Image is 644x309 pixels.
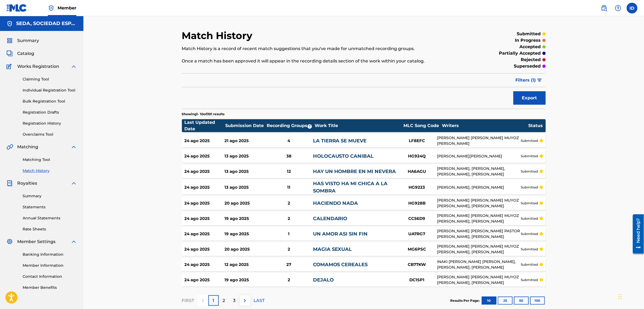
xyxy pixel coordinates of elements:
span: Works Registration [17,63,59,70]
div: CC56D9 [397,216,437,222]
p: submitted [521,169,538,174]
div: 24 ago 2025 [185,277,225,283]
iframe: Resource Center [629,212,644,256]
div: Arrastrar [619,289,622,305]
div: LF8EFC [397,138,437,144]
a: HAS VISTO HA MI CHICA A LA SOMBRA [313,181,388,194]
div: Work Title [315,122,401,129]
div: [PERSON_NAME] [PERSON_NAME] MUYOZ [PERSON_NAME], [PERSON_NAME] [437,213,521,224]
button: 10 [482,297,497,305]
div: [PERSON_NAME], [PERSON_NAME], [PERSON_NAME], [PERSON_NAME] [437,166,521,177]
div: HG924Q [397,153,437,159]
a: MAGIA SEXUAL [313,246,352,252]
div: Help [613,3,624,13]
h5: SEDA, SOCIEDAD ESPAÑOLA DE DERECHOS DE AUTOR (SEDA) [16,20,77,27]
img: filter [537,79,542,82]
button: 100 [530,297,545,305]
div: 12 [265,168,313,175]
div: 24 ago 2025 [185,138,225,144]
a: Summary [23,193,77,199]
div: [PERSON_NAME], [PERSON_NAME] [437,185,521,190]
p: 1 [213,297,214,304]
div: [PERSON_NAME] [PERSON_NAME] MUYOZ [PERSON_NAME], [PERSON_NAME] [437,198,521,209]
a: Overclaims Tool [23,132,77,137]
div: [PERSON_NAME] [PERSON_NAME] MUYOZ [PERSON_NAME] [437,135,521,146]
a: Registration History [23,121,77,126]
div: 12 ago 2025 [225,262,265,268]
img: expand [71,238,77,245]
a: Individual Registration Tool [23,87,77,93]
img: expand [71,180,77,187]
div: 24 ago 2025 [185,184,225,191]
p: FIRST [182,297,194,304]
div: [PERSON_NAME][PERSON_NAME] [437,153,521,159]
a: Bulk Registration Tool [23,99,77,104]
div: Submission Date [225,122,266,129]
p: submitted [521,201,538,206]
div: 24 ago 2025 [185,200,225,206]
div: 19 ago 2025 [225,216,265,222]
div: INAKI [PERSON_NAME] [PERSON_NAME], [PERSON_NAME], [PERSON_NAME] [437,259,521,270]
div: Writers [442,122,528,129]
div: MG6PSC [397,246,437,252]
div: 38 [265,153,313,159]
div: 20 ago 2025 [225,200,265,206]
div: MLC Song Code [401,122,442,129]
p: 3 [233,297,236,304]
button: 25 [498,297,513,305]
a: Contact Information [23,274,77,279]
div: [PERSON_NAME] [PERSON_NAME] MUYOZ [PERSON_NAME], [PERSON_NAME] [437,274,521,286]
p: submitted [521,231,538,236]
p: partially accepted [499,50,541,57]
div: 21 ago 2025 [225,138,265,144]
a: COMAMOS CEREALES [313,262,368,268]
div: [PERSON_NAME] [PERSON_NAME] PASTOR [PERSON_NAME], [PERSON_NAME] [437,228,521,240]
div: 2 [265,277,313,283]
a: Annual Statements [23,215,77,221]
div: [PERSON_NAME] [PERSON_NAME] MUYOZ [PERSON_NAME], [PERSON_NAME] [437,244,521,255]
a: CatalogCatalog [6,50,34,57]
span: Matching [17,144,38,150]
p: submitted [521,216,538,221]
button: Export [513,91,546,105]
img: Catalog [6,50,13,57]
img: expand [71,144,77,150]
span: Member [58,5,76,11]
a: UN AMOR ASI SIN FIN [313,231,368,237]
span: Filters ( 1 ) [516,77,536,83]
a: Registration Drafts [23,110,77,115]
div: 13 ago 2025 [225,153,265,159]
img: Royalties [6,180,13,187]
div: 2 [265,216,313,222]
div: 2 [265,246,313,252]
img: right [242,297,248,304]
div: HA6AGU [397,168,437,175]
span: Summary [17,37,39,44]
a: Match History [23,168,77,174]
img: Member Settings [6,238,13,245]
div: 24 ago 2025 [185,153,225,159]
div: 13 ago 2025 [225,168,265,175]
a: LA TIERRA SE MUEVE [313,138,367,144]
div: Status [528,122,543,129]
div: 24 ago 2025 [185,216,225,222]
span: Catalog [17,50,34,57]
a: SummarySummary [6,37,39,44]
p: submitted [521,185,538,190]
a: Member Information [23,263,77,268]
div: HG9223 [397,184,437,191]
iframe: Chat Widget [617,283,644,309]
img: Works Registration [6,63,13,70]
span: ? [308,124,312,129]
a: CALENDARIO [313,216,347,222]
img: Top Rightsholder [48,5,54,11]
div: 27 [265,262,313,268]
h2: Match History [182,30,255,42]
p: submitted [521,278,538,282]
div: UA7RG7 [397,231,437,237]
img: Matching [6,144,13,150]
div: 24 ago 2025 [185,246,225,252]
img: expand [71,63,77,70]
a: HOLOCAUSTO CANIBAL [313,153,374,159]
